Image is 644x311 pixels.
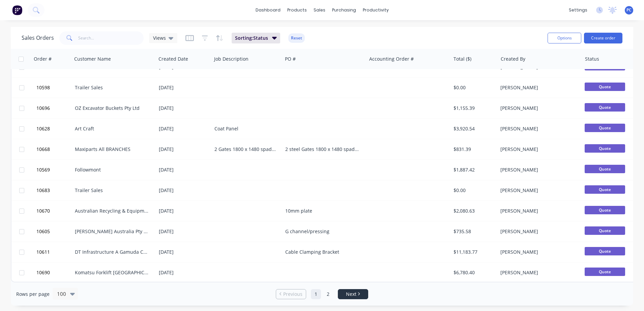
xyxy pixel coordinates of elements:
button: Sorting:Status [232,33,280,43]
span: Quote [585,206,625,214]
div: 2 steel Gates 1800 x 1480 spade centre [285,146,360,153]
div: G channel/pressing [285,228,360,235]
span: 10569 [36,166,50,173]
span: 10598 [36,84,50,91]
span: 10605 [36,228,50,235]
button: Reset [288,33,305,43]
span: Next [346,291,356,298]
button: 10628 [34,119,75,139]
div: $831.39 [453,146,493,153]
button: 10668 [34,139,75,159]
div: Status [585,56,599,62]
span: Quote [585,83,625,91]
div: [PERSON_NAME] [500,84,575,91]
img: Factory [12,5,22,15]
div: $11,183.77 [453,249,493,255]
div: [PERSON_NAME] [500,249,575,255]
div: [PERSON_NAME] [500,228,575,235]
div: Komatsu Forklift [GEOGRAPHIC_DATA] [75,269,150,276]
a: Page 1 is your current page [311,289,321,299]
span: Quote [585,165,625,173]
div: Job Description [214,56,248,62]
div: Order # [34,56,52,62]
span: Views [153,34,166,41]
span: 10690 [36,269,50,276]
span: 10668 [36,146,50,153]
span: Quote [585,268,625,276]
button: 10598 [34,77,75,98]
button: 10683 [34,180,75,200]
div: $2,080.63 [453,208,493,214]
div: [DATE] [159,187,209,194]
input: Search... [78,31,144,45]
div: Art Craft [75,125,150,132]
span: Sorting: Status [235,35,268,41]
div: [DATE] [159,84,209,91]
div: $1,155.39 [453,105,493,112]
div: $0.00 [453,187,493,194]
span: 10628 [36,125,50,132]
div: Created Date [158,56,188,62]
div: Cable Clamping Bracket [285,249,360,255]
div: productivity [359,5,392,15]
span: Previous [283,291,302,298]
div: 10mm plate [285,208,360,214]
div: [PERSON_NAME] [500,187,575,194]
div: $0.00 [453,84,493,91]
button: Create order [584,33,622,43]
div: Trailer Sales [75,84,150,91]
div: [PERSON_NAME] [500,166,575,173]
a: Previous page [276,291,306,298]
span: Quote [585,226,625,235]
span: 10611 [36,249,50,255]
div: Total ($) [453,56,471,62]
div: [DATE] [159,208,209,214]
a: Next page [338,291,368,298]
div: Followmont [75,166,150,173]
ul: Pagination [273,289,371,299]
div: [DATE] [159,269,209,276]
div: [PERSON_NAME] Australia Pty Ltd [75,228,150,235]
span: Quote [585,124,625,132]
span: 10696 [36,105,50,112]
div: DT Infrastructure A Gamuda Company [75,249,150,255]
div: Customer Name [74,56,111,62]
div: Created By [501,56,525,62]
div: 2 Gates 1800 x 1480 spade centre [214,146,276,153]
div: [PERSON_NAME] [500,146,575,153]
button: 10605 [34,221,75,242]
span: Quote [585,185,625,194]
h1: Sales Orders [22,35,54,41]
span: PC [626,7,632,13]
div: [DATE] [159,249,209,255]
span: Quote [585,103,625,112]
div: [DATE] [159,228,209,235]
a: dashboard [252,5,284,15]
div: [DATE] [159,166,209,173]
span: Rows per page [16,291,50,298]
div: [DATE] [159,125,209,132]
span: Quote [585,144,625,153]
div: Coat Panel [214,125,276,132]
div: sales [310,5,329,15]
div: purchasing [329,5,359,15]
div: [PERSON_NAME] [500,208,575,214]
div: Australian Recycling & Equipment [75,208,150,214]
button: 10569 [34,160,75,180]
div: [DATE] [159,105,209,112]
button: 10611 [34,242,75,262]
span: Quote [585,247,625,255]
div: [PERSON_NAME] [500,269,575,276]
div: $6,780.40 [453,269,493,276]
div: Trailer Sales [75,187,150,194]
div: settings [565,5,591,15]
div: $3,920.54 [453,125,493,132]
span: 10683 [36,187,50,194]
button: Options [548,33,581,43]
div: PO # [285,56,296,62]
div: [DATE] [159,146,209,153]
div: $735.58 [453,228,493,235]
button: 10690 [34,262,75,283]
button: 10670 [34,201,75,221]
div: products [284,5,310,15]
